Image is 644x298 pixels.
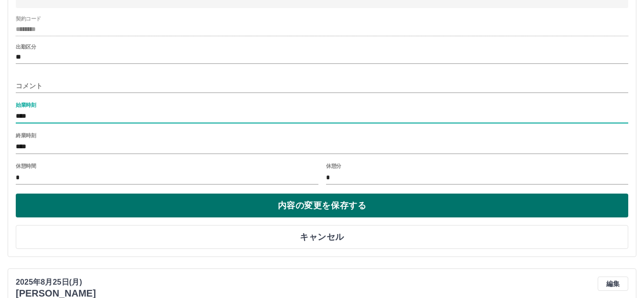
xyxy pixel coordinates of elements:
label: 出勤区分 [16,43,36,50]
button: 編集 [598,277,628,291]
label: 契約コード [16,15,41,22]
label: 始業時刻 [16,101,36,108]
p: 2025年8月25日(月) [16,277,96,288]
label: 終業時刻 [16,132,36,139]
button: 内容の変更を保存する [16,194,628,217]
label: 休憩時間 [16,163,36,170]
button: キャンセル [16,225,628,249]
label: 休憩分 [326,163,341,170]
